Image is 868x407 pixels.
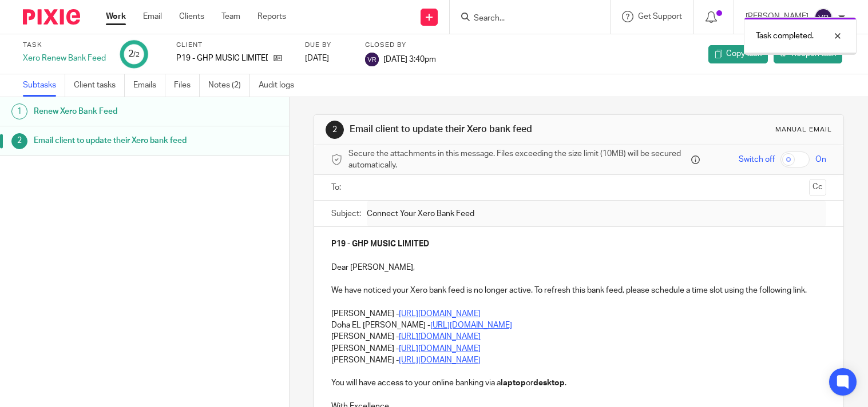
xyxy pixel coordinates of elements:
[814,8,833,26] img: svg%3E
[331,308,826,320] p: [PERSON_NAME] -
[331,182,344,193] label: To:
[133,51,140,58] small: /2
[23,53,106,64] div: Xero Renew Bank Feed
[331,343,826,354] p: [PERSON_NAME] -
[221,11,240,22] a: Team
[809,179,826,196] button: Cc
[775,125,832,134] div: Manual email
[106,11,126,22] a: Work
[11,133,27,149] div: 2
[331,377,826,389] p: You will have access to your online banking via a or .
[174,74,200,97] a: Files
[326,121,344,139] div: 2
[331,208,361,220] label: Subject:
[176,53,268,64] p: P19 - GHP MUSIC LIMITED
[133,74,165,97] a: Emails
[501,379,526,387] strong: laptop
[348,148,688,171] span: Secure the attachments in this message. Files exceeding the size limit (10MB) will be secured aut...
[34,103,196,120] h1: Renew Xero Bank Feed
[179,11,204,22] a: Clients
[11,103,27,119] div: 1
[365,53,379,66] img: svg%3E
[331,320,826,331] p: Doha EL [PERSON_NAME] -
[533,379,565,387] strong: desktop
[23,74,65,97] a: Subtasks
[208,74,250,97] a: Notes (2)
[331,354,826,366] p: [PERSON_NAME] -
[331,262,826,273] p: Dear [PERSON_NAME],
[399,333,481,341] a: [URL][DOMAIN_NAME]
[399,345,481,353] a: [URL][DOMAIN_NAME]
[259,74,303,97] a: Audit logs
[739,154,775,165] span: Switch off
[23,41,106,50] label: Task
[34,132,196,149] h1: Email client to update their Xero bank feed
[383,55,436,63] span: [DATE] 3:40pm
[815,154,826,165] span: On
[430,321,512,329] a: [URL][DOMAIN_NAME]
[365,41,436,50] label: Closed by
[23,9,80,25] img: Pixie
[305,41,351,50] label: Due by
[331,240,429,248] strong: P19 - GHP MUSIC LIMITED
[128,47,140,61] div: 2
[350,123,603,135] h1: Email client to update their Xero bank feed
[257,11,286,22] a: Reports
[74,74,125,97] a: Client tasks
[331,285,826,296] p: We have noticed your Xero bank feed is no longer active. To refresh this bank feed, please schedu...
[143,11,162,22] a: Email
[399,310,481,318] a: [URL][DOMAIN_NAME]
[756,30,814,42] p: Task completed.
[176,41,291,50] label: Client
[399,356,481,364] a: [URL][DOMAIN_NAME]
[305,53,351,64] div: [DATE]
[331,331,826,342] p: [PERSON_NAME] -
